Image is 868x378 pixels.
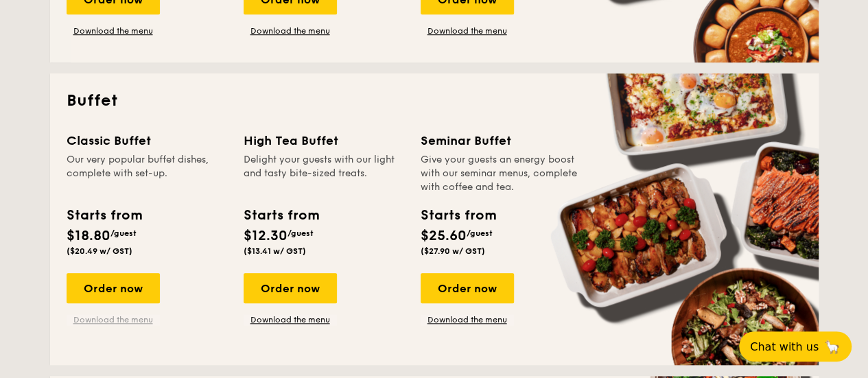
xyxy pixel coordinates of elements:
[244,228,288,244] span: $12.30
[421,205,495,226] div: Starts from
[750,340,819,353] span: Chat with us
[67,90,802,112] h2: Buffet
[244,25,337,36] a: Download the menu
[67,25,160,36] a: Download the menu
[244,246,306,256] span: ($13.41 w/ GST)
[244,205,318,226] div: Starts from
[421,25,514,36] a: Download the menu
[288,228,314,238] span: /guest
[421,273,514,303] div: Order now
[67,314,160,325] a: Download the menu
[67,131,227,150] div: Classic Buffet
[67,153,227,194] div: Our very popular buffet dishes, complete with set-up.
[421,153,581,194] div: Give your guests an energy boost with our seminar menus, complete with coffee and tea.
[824,339,841,355] span: 🦙
[67,273,160,303] div: Order now
[421,314,514,325] a: Download the menu
[467,228,493,238] span: /guest
[67,228,110,244] span: $18.80
[244,131,404,150] div: High Tea Buffet
[110,228,137,238] span: /guest
[421,246,485,256] span: ($27.90 w/ GST)
[421,131,581,150] div: Seminar Buffet
[67,205,141,226] div: Starts from
[244,314,337,325] a: Download the menu
[244,153,404,194] div: Delight your guests with our light and tasty bite-sized treats.
[739,331,852,362] button: Chat with us🦙
[421,228,467,244] span: $25.60
[244,273,337,303] div: Order now
[67,246,132,256] span: ($20.49 w/ GST)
